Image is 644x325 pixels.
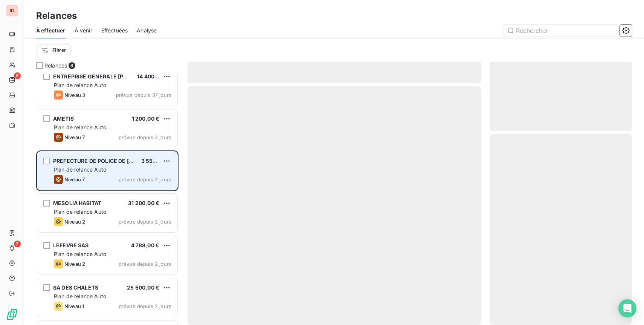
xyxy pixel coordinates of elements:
[132,115,160,122] span: 1 200,00 €
[36,27,66,34] span: À effectuer
[53,115,74,122] span: AMETIS
[128,200,159,206] span: 31 200,00 €
[504,25,617,37] input: Rechercher
[53,158,183,164] span: PREFECTURE DE POLICE DE [GEOGRAPHIC_DATA]
[119,261,171,267] span: prévue depuis 2 jours
[54,208,106,215] span: Plan de relance Auto
[54,124,106,130] span: Plan de relance Auto
[64,303,84,309] span: Niveau 1
[44,62,67,69] span: Relances
[119,219,171,225] span: prévue depuis 2 jours
[119,303,171,309] span: prévue depuis 2 jours
[64,134,85,140] span: Niveau 7
[53,284,98,291] span: SA DES CHALETS
[618,299,636,317] div: Open Intercom Messenger
[64,92,85,98] span: Niveau 3
[53,242,89,248] span: LEFEVRE SAS
[137,27,157,34] span: Analyse
[6,5,18,17] div: ID
[69,62,75,69] span: 8
[54,166,106,173] span: Plan de relance Auto
[53,200,101,206] span: MESOLIA HABITAT
[54,293,106,299] span: Plan de relance Auto
[6,308,18,320] img: Logo LeanPay
[137,73,168,80] span: 14 400,00 €
[54,251,106,257] span: Plan de relance Auto
[54,82,106,88] span: Plan de relance Auto
[75,27,92,34] span: À venir
[14,72,21,79] span: 8
[64,219,85,225] span: Niveau 2
[131,242,160,248] span: 4 788,00 €
[119,176,171,182] span: prévue depuis 2 jours
[64,261,85,267] span: Niveau 2
[53,73,163,80] span: ENTREPRISE GENERALE [PERSON_NAME]
[101,27,128,34] span: Effectuées
[141,158,170,164] span: 3 552,00 €
[116,92,171,98] span: prévue depuis 37 jours
[119,134,171,140] span: prévue depuis 3 jours
[64,176,85,182] span: Niveau 7
[14,241,21,247] span: 7
[36,44,71,56] button: Filtrer
[36,74,179,325] div: grid
[36,9,77,23] h3: Relances
[127,284,159,291] span: 25 500,00 €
